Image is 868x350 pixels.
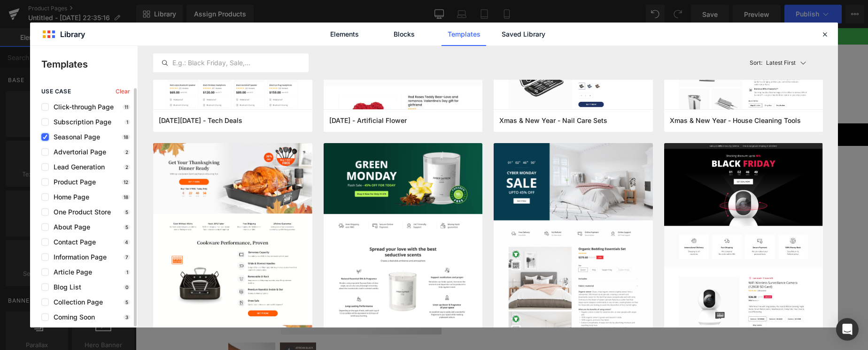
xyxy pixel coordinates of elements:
p: FAIR TRADE AFRICAN HANDMADE [277,46,643,55]
a: Dudu-Osun African Black Soap - 5 oz. [434,146,580,157]
p: 5 [124,224,130,230]
span: Clear [116,88,130,95]
p: 2 [124,149,130,155]
input: E.g.: Black Friday, Sale,... [154,57,308,68]
p: 7 [124,254,130,260]
span: Product Page [49,178,96,186]
span: Home Page [49,193,89,201]
span: Collections [126,104,171,111]
span: Shopping Cart [462,64,496,71]
a: Create an account [601,64,643,71]
p: 18 [122,134,130,140]
span: Xmas & New Year - House Cleaning Tools [670,116,801,125]
p: 2 [124,164,130,170]
span: Track Your Order [340,104,404,111]
span: Sort: [750,60,762,66]
span: Blog [247,104,264,111]
p: Latest First [766,59,796,67]
a: Shopping Cart 0 [462,64,511,71]
p: 0 [124,284,130,290]
p: 11 [123,104,130,110]
p: 1 [124,119,130,125]
span: Seasonal Page [49,133,100,141]
button: Latest FirstSort:Latest First [746,53,823,72]
a: Saved Library [501,23,546,46]
a: Collections [126,103,179,112]
a: Sign In [576,64,593,71]
p: 12 [122,179,130,185]
span: Subscription Page [49,118,111,126]
a: Templates [442,23,486,46]
span: Article Page [49,268,92,276]
p: 5 [124,209,130,215]
span: Advertorial Page [49,148,106,156]
div: USD [529,24,541,38]
span: Blog List [49,283,81,291]
span: One Product Store [49,208,111,216]
span: About Us [198,104,229,111]
span: Assign a product [280,145,331,153]
a: Blocks [382,23,426,46]
span: 0 [501,62,511,73]
span: Information Page [49,253,107,261]
a: Shop Now [397,6,426,12]
span: use case [41,88,71,95]
span: About Page [49,223,90,231]
p: 3 [124,314,130,320]
span: Valentine's Day - Artificial Flower [329,116,407,125]
span: $3.99 USD [494,159,519,165]
a: Contact Us [283,103,322,112]
label: Title [373,181,641,192]
label: Quantity [373,220,641,231]
a: Home [89,103,108,112]
span: Sold Out [491,258,522,265]
span: Xmas & New Year - Nail Care Sets [499,116,607,125]
button: Sold Out [479,252,535,269]
p: 4 [123,239,130,245]
span: or [595,64,599,71]
span: Sale. Everything UP TO 30% Off [302,6,395,12]
span: Click-through Page [49,103,114,111]
p: 18 [122,194,130,200]
input: Search Site [559,24,643,38]
a: Track Your Order [340,103,404,112]
a: Elements [322,23,367,46]
span: Collection Page [49,298,103,306]
span: Coming Soon [49,313,95,321]
img: AuthenticAfrican [89,23,155,85]
img: Dudu-Osun African Black Soap - 5 oz. [145,146,306,306]
a: close [639,6,643,10]
a: Blog [247,103,264,112]
a: My Wishlist [534,64,563,71]
span: and use this template to present it on live store [280,144,471,155]
p: 1 [124,269,130,275]
a: About Us [198,103,229,112]
span: Lead Generation [49,163,105,171]
p: 5 [124,299,130,305]
span: Black Friday - Tech Deals [159,116,242,125]
p: Templates [41,57,138,71]
span: Contact Us [283,104,322,111]
span: Home [89,104,108,111]
span: Contact Page [49,238,96,246]
div: Open Intercom Messenger [836,318,859,341]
